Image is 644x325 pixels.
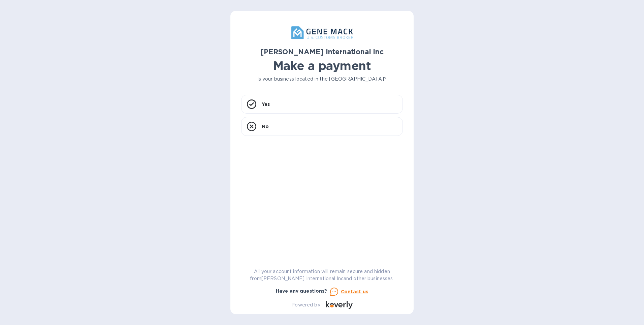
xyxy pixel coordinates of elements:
b: Have any questions? [276,288,327,294]
p: Powered by [291,301,320,308]
h1: Make a payment [241,59,403,73]
p: All your account information will remain secure and hidden from [PERSON_NAME] International Inc a... [241,268,403,282]
u: Contact us [341,289,368,294]
p: Is your business located in the [GEOGRAPHIC_DATA]? [241,76,403,83]
p: Yes [262,101,270,108]
p: No [262,123,269,130]
b: [PERSON_NAME] International Inc [260,48,384,56]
